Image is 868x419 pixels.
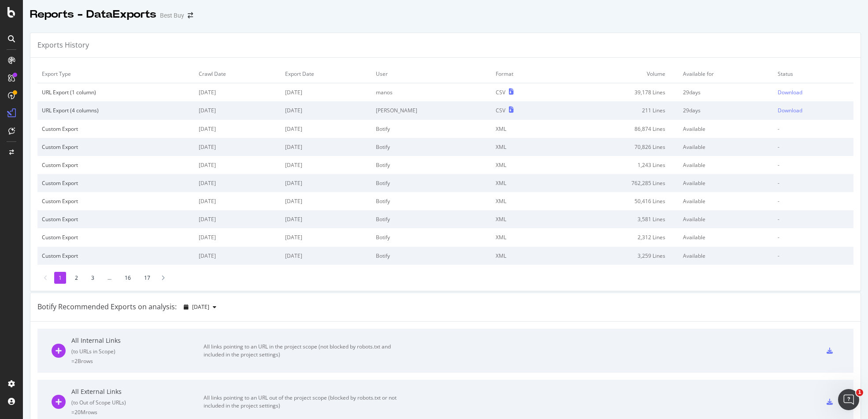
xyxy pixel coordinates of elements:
[856,389,863,396] span: 1
[42,143,190,151] div: Custom Export
[160,11,184,20] div: Best Buy
[773,192,853,210] td: -
[496,107,505,114] div: CSV
[42,197,190,205] div: Custom Export
[491,247,556,265] td: XML
[773,65,853,83] td: Status
[773,174,853,192] td: -
[281,174,371,192] td: [DATE]
[71,357,204,365] div: = 2B rows
[42,179,190,187] div: Custom Export
[679,65,773,83] td: Available for
[827,399,833,405] div: csv-export
[371,228,491,246] td: Botify
[556,65,679,83] td: Volume
[281,83,371,102] td: [DATE]
[371,156,491,174] td: Botify
[194,65,281,83] td: Crawl Date
[491,210,556,228] td: XML
[103,272,116,284] li: ...
[683,161,769,169] div: Available
[204,394,402,410] div: All links pointing to an URL out of the project scope (blocked by robots.txt or not included in t...
[773,156,853,174] td: -
[778,89,849,96] a: Download
[683,143,769,151] div: Available
[778,107,802,114] div: Download
[773,228,853,246] td: -
[491,156,556,174] td: XML
[30,7,156,22] div: Reports - DataExports
[71,399,204,406] div: ( to Out of Scope URLs )
[194,120,281,138] td: [DATE]
[204,343,402,359] div: All links pointing to an URL in the project scope (not blocked by robots.txt and included in the ...
[120,272,135,284] li: 16
[281,192,371,210] td: [DATE]
[371,138,491,156] td: Botify
[281,228,371,246] td: [DATE]
[556,83,679,102] td: 39,178 Lines
[71,408,204,416] div: = 20M rows
[42,161,190,169] div: Custom Export
[194,210,281,228] td: [DATE]
[773,247,853,265] td: -
[683,179,769,187] div: Available
[194,247,281,265] td: [DATE]
[180,300,220,314] button: [DATE]
[194,174,281,192] td: [DATE]
[371,192,491,210] td: Botify
[37,302,177,312] div: Botify Recommended Exports on analysis:
[194,156,281,174] td: [DATE]
[194,228,281,246] td: [DATE]
[281,247,371,265] td: [DATE]
[679,101,773,119] td: 29 days
[773,138,853,156] td: -
[827,348,833,354] div: csv-export
[281,65,371,83] td: Export Date
[37,40,89,50] div: Exports History
[496,89,505,96] div: CSV
[556,210,679,228] td: 3,581 Lines
[42,252,190,260] div: Custom Export
[491,65,556,83] td: Format
[194,192,281,210] td: [DATE]
[71,348,204,355] div: ( to URLs in Scope )
[71,387,204,396] div: All External Links
[838,389,859,410] iframe: Intercom live chat
[371,101,491,119] td: [PERSON_NAME]
[683,215,769,223] div: Available
[491,192,556,210] td: XML
[683,197,769,205] div: Available
[281,156,371,174] td: [DATE]
[194,101,281,119] td: [DATE]
[556,120,679,138] td: 86,874 Lines
[679,83,773,102] td: 29 days
[778,107,849,114] a: Download
[192,303,209,311] span: 2025 Aug. 19th
[371,65,491,83] td: User
[683,234,769,241] div: Available
[42,107,190,114] div: URL Export (4 columns)
[371,247,491,265] td: Botify
[683,252,769,260] div: Available
[281,101,371,119] td: [DATE]
[371,120,491,138] td: Botify
[194,138,281,156] td: [DATE]
[556,138,679,156] td: 70,826 Lines
[556,156,679,174] td: 1,243 Lines
[773,120,853,138] td: -
[773,210,853,228] td: -
[54,272,66,284] li: 1
[491,120,556,138] td: XML
[556,101,679,119] td: 211 Lines
[70,272,82,284] li: 2
[194,83,281,102] td: [DATE]
[281,138,371,156] td: [DATE]
[556,247,679,265] td: 3,259 Lines
[188,12,193,19] div: arrow-right-arrow-left
[371,210,491,228] td: Botify
[371,83,491,102] td: manos
[683,125,769,133] div: Available
[778,89,802,96] div: Download
[71,336,204,345] div: All Internal Links
[556,228,679,246] td: 2,312 Lines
